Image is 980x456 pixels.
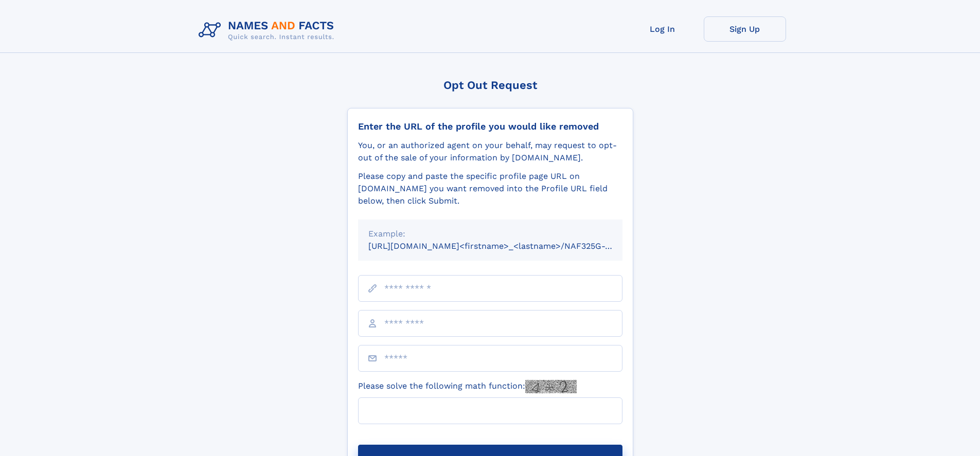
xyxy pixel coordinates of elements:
[358,380,577,393] label: Please solve the following math function:
[358,170,622,207] div: Please copy and paste the specific profile page URL on [DOMAIN_NAME] you want removed into the Pr...
[358,139,622,164] div: You, or an authorized agent on your behalf, may request to opt-out of the sale of your informatio...
[358,121,622,132] div: Enter the URL of the profile you would like removed
[704,16,786,42] a: Sign Up
[368,241,642,251] small: [URL][DOMAIN_NAME]<firstname>_<lastname>/NAF325G-xxxxxxxx
[347,79,633,92] div: Opt Out Request
[194,16,343,44] img: Logo Names and Facts
[368,228,612,240] div: Example:
[621,16,704,42] a: Log In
